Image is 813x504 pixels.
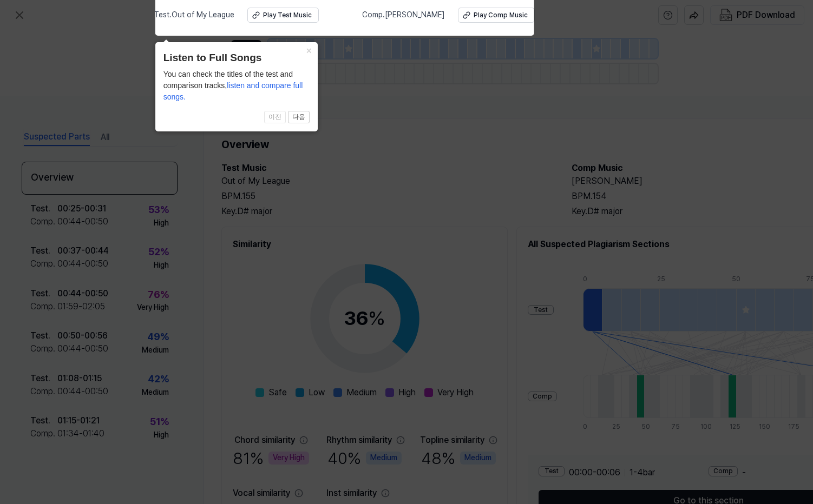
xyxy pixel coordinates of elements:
[154,10,234,21] span: Test . Out of My League
[288,111,310,124] button: 다음
[163,69,310,103] div: You can check the titles of the test and comparison tracks,
[458,8,535,23] button: Play Comp Music
[300,42,318,57] button: Close
[474,11,528,20] div: Play Comp Music
[247,8,319,23] button: Play Test Music
[163,81,303,101] span: listen and compare full songs.
[163,50,310,66] header: Listen to Full Songs
[263,11,312,20] div: Play Test Music
[362,10,445,21] span: Comp . [PERSON_NAME]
